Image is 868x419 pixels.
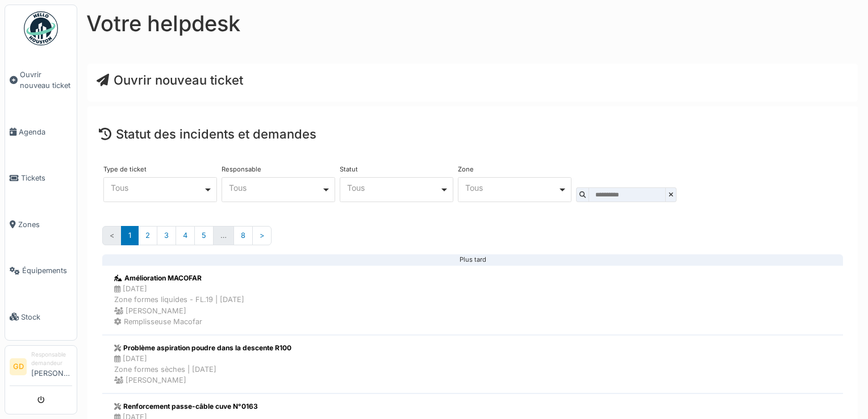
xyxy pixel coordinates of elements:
[340,166,358,173] label: Statut
[19,127,72,137] span: Agenda
[10,358,27,375] li: GD
[114,316,244,327] div: Remplisseuse Macofar
[157,226,176,245] a: 3
[252,226,272,245] a: Suivant
[176,226,195,245] a: 4
[99,127,846,141] h4: Statut des incidents et demandes
[114,343,291,353] div: Problème aspiration poudre dans la descente R100
[24,11,58,45] img: Badge_color-CXgf-gQk.svg
[102,265,843,335] a: Amélioration MACOFAR [DATE]Zone formes liquides - FL.19 | [DATE] [PERSON_NAME] Remplisseuse Macofar
[347,185,440,191] div: Tous
[138,226,157,245] a: 2
[18,219,72,230] span: Zones
[5,248,77,294] a: Équipements
[233,226,253,245] a: 8
[21,173,72,183] span: Tickets
[10,350,72,386] a: GD Responsable demandeur[PERSON_NAME]
[31,350,72,368] div: Responsable demandeur
[114,353,291,386] div: [DATE] Zone formes sèches | [DATE] [PERSON_NAME]
[114,273,244,283] div: Amélioration MACOFAR
[31,350,72,383] li: [PERSON_NAME]
[222,166,261,173] label: Responsable
[114,401,258,412] div: Renforcement passe-câble cuve N°0163
[114,283,244,316] div: [DATE] Zone formes liquides - FL.19 | [DATE] [PERSON_NAME]
[111,185,203,191] div: Tous
[465,185,558,191] div: Tous
[229,185,322,191] div: Tous
[194,226,214,245] a: 5
[5,52,77,109] a: Ouvrir nouveau ticket
[22,265,72,276] span: Équipements
[458,166,474,173] label: Zone
[111,259,834,261] div: Plus tard
[21,312,72,322] span: Stock
[20,69,72,91] span: Ouvrir nouveau ticket
[97,73,243,87] a: Ouvrir nouveau ticket
[102,335,843,394] a: Problème aspiration poudre dans la descente R100 [DATE]Zone formes sèches | [DATE] [PERSON_NAME]
[121,226,139,245] a: 1
[5,294,77,340] a: Stock
[103,166,147,173] label: Type de ticket
[102,226,843,254] nav: Pages
[5,109,77,155] a: Agenda
[5,202,77,248] a: Zones
[5,155,77,201] a: Tickets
